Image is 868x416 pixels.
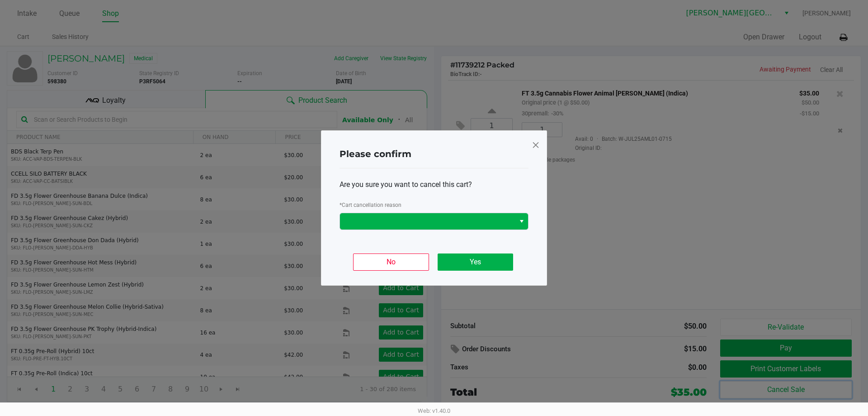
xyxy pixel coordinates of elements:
button: No [353,253,429,271]
span: Web: v1.40.0 [418,407,450,414]
label: Cart cancellation reason [340,201,401,209]
span: Are you sure you want to cancel this cart? [340,180,472,189]
h4: Please confirm [340,147,411,161]
button: Yes [438,253,513,271]
button: Select [515,213,528,230]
